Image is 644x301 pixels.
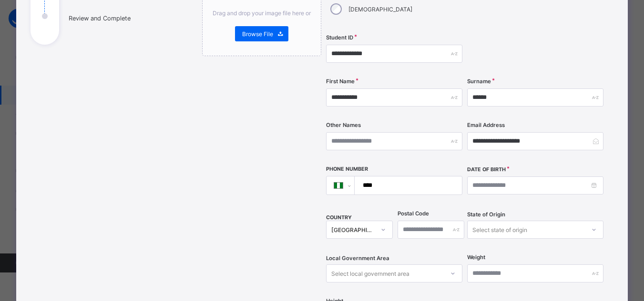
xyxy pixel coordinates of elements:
div: Select state of origin [472,221,527,239]
label: Surname [467,78,491,85]
label: First Name [326,78,355,85]
span: Browse File [242,30,273,38]
span: COUNTRY [326,214,352,221]
label: [DEMOGRAPHIC_DATA] [348,6,412,13]
div: [GEOGRAPHIC_DATA] [331,226,375,233]
span: State of Origin [467,211,505,218]
span: Drag and drop your image file here or [213,10,311,17]
label: Date of Birth [467,166,506,173]
label: Weight [467,254,485,261]
label: Other Names [326,122,361,128]
label: Student ID [326,34,353,41]
label: Email Address [467,122,505,128]
label: Postal Code [398,210,429,217]
label: Phone Number [326,166,368,172]
span: Local Government Area [326,255,389,262]
div: Select local government area [331,264,409,282]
